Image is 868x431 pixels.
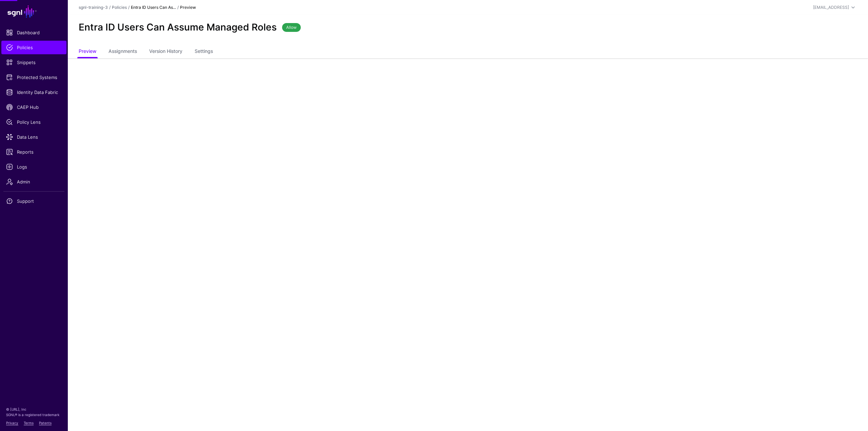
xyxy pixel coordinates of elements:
span: Reports [6,149,62,155]
span: Policies [6,44,62,51]
span: CAEP Hub [6,104,62,111]
a: Admin [1,175,66,189]
a: Patents [39,421,52,425]
a: Logs [1,160,66,174]
span: Logs [6,163,62,170]
span: Admin [6,178,62,185]
span: Dashboard [6,29,62,36]
a: Terms [24,421,34,425]
a: Snippets [1,56,66,69]
a: CAEP Hub [1,100,66,114]
a: Dashboard [1,26,66,39]
a: SGNL [4,4,64,19]
a: Policy Lens [1,115,66,129]
a: Reports [1,145,66,159]
a: Data Lens [1,130,66,144]
a: Policies [1,41,66,54]
a: Privacy [6,421,18,425]
span: Protected Systems [6,74,62,81]
span: Support [6,198,62,204]
span: Identity Data Fabric [6,89,62,96]
a: Identity Data Fabric [1,85,66,99]
span: Policy Lens [6,119,62,125]
span: Snippets [6,59,62,66]
span: Data Lens [6,134,62,140]
p: © [URL], Inc [6,407,62,412]
p: SGNL® is a registered trademark [6,412,62,417]
a: Protected Systems [1,71,66,84]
